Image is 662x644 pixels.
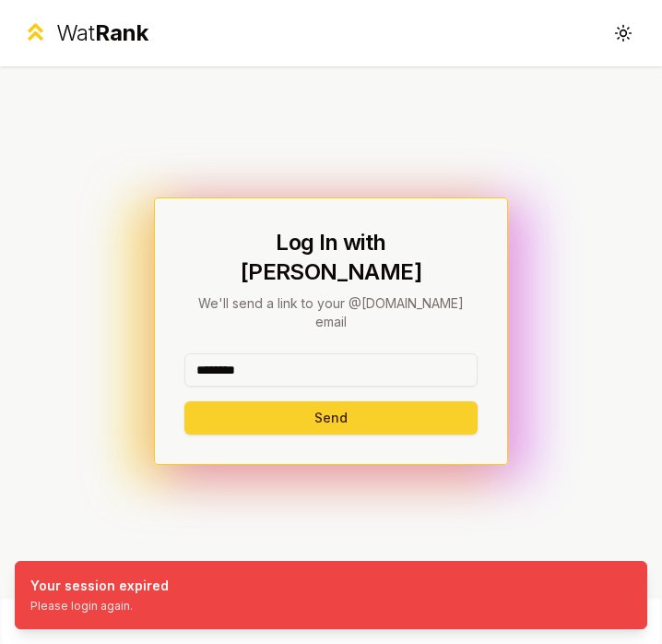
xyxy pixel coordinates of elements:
div: Please login again. [30,599,169,614]
a: WatRank [22,18,148,48]
h1: Log In with [PERSON_NAME] [184,228,478,287]
p: We'll send a link to your @[DOMAIN_NAME] email [184,294,478,331]
div: Your session expired [30,577,169,595]
span: Rank [95,19,148,46]
button: Send [184,401,478,435]
div: Wat [56,18,148,48]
